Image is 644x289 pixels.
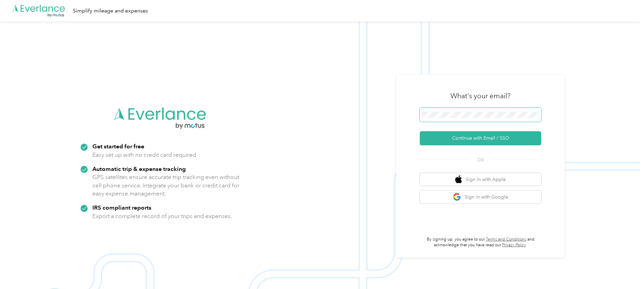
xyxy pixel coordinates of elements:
[92,204,151,211] strong: IRS compliant reports
[420,173,541,186] button: apple logoSign in with Apple
[453,193,461,201] img: google logo
[92,165,186,172] strong: Automatic trip & expense tracking
[92,212,232,220] p: Export a complete record of your trips and expenses.
[420,190,541,204] button: google logoSign in with Google
[420,131,541,145] button: Continue with Email / SSO
[92,173,240,198] p: GPS satellites ensure accurate trip tracking even without cell phone service. Integrate your bank...
[92,151,196,159] p: Easy set up with no credit card required
[469,156,492,164] span: OR
[486,237,526,242] a: Terms and Conditions
[92,143,144,150] strong: Get started for free
[455,175,462,184] img: apple logo
[502,243,526,248] a: Privacy Policy
[73,7,148,15] div: Simplify mileage and expenses
[420,237,541,248] p: By signing up, you agree to our and acknowledge that you have read our .
[450,91,510,101] h3: What's your email?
